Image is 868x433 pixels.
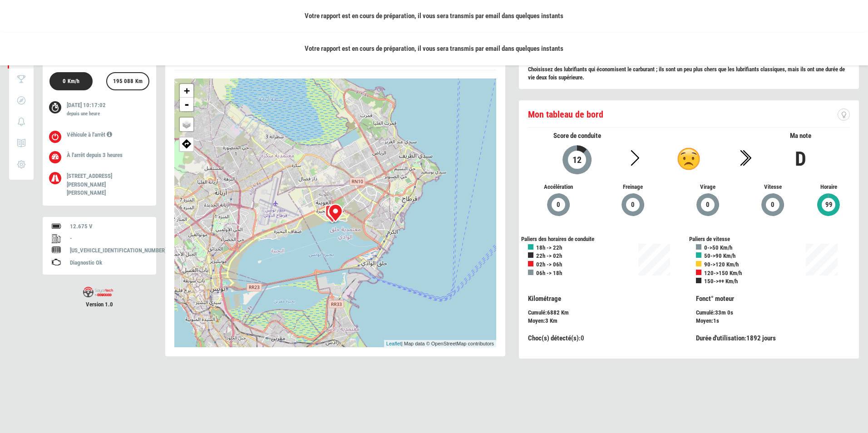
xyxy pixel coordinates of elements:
[536,270,562,276] b: 06h -> 18h
[696,334,850,343] div: :
[631,200,635,210] span: 0
[180,84,193,98] a: Zoom in
[521,235,689,244] div: Paliers des horaires de conduite
[704,270,742,276] b: 120->150 Km/h
[572,154,582,165] span: 12
[528,183,589,192] span: Accélération
[704,252,735,259] b: 50->90 Km/h
[528,317,682,325] div: :
[825,200,833,210] span: 99
[677,148,700,170] img: d.png
[705,200,710,210] span: 0
[528,334,579,342] span: Choc(s) détecté(s)
[70,259,147,267] div: Diagnostic Ok
[528,66,845,81] b: Choisissez des lubrifiants qui économisent le carburant ; ils sont un peu plus chers que les lubr...
[550,317,557,324] span: Km
[715,309,733,316] span: 33m 0s
[689,235,857,244] div: Paliers de vitesse
[689,294,857,325] div: :
[696,294,850,304] p: Fonct° moteur
[182,138,192,148] img: directions.png
[384,340,496,348] div: | Map data © OpenStreetMap contributors
[545,317,548,324] span: 3
[713,317,719,324] span: 1s
[67,152,85,158] span: À l'arrêt
[556,200,561,210] span: 0
[386,341,401,346] a: Leaflet
[70,222,147,231] div: 12.675 V
[528,309,545,316] span: Cumulé
[704,278,738,285] b: 150->++ Km/h
[696,309,713,316] span: Cumulé
[67,131,143,139] p: Véhicule à l'arrêt
[319,200,346,227] img: person.png
[528,109,603,120] span: Mon tableau de bord
[180,98,193,111] a: Zoom out
[59,73,84,91] div: 0
[528,317,543,324] span: Moyen
[70,246,147,255] div: [US_VEHICLE_IDENTIFICATION_NUMBER]
[808,183,850,192] span: Horaire
[602,183,663,192] span: Freinage
[704,244,732,251] b: 0->50 Km/h
[528,334,682,343] div: :
[305,44,563,53] span: Votre rapport est en cours de préparation, il vous sera transmis par email dans quelques instants
[43,300,156,309] span: Version 1.0
[67,172,143,197] p: [STREET_ADDRESS][PERSON_NAME][PERSON_NAME]
[746,334,776,342] span: 1892 jours
[553,132,601,140] span: Score de conduite
[305,12,563,20] span: Votre rapport est en cours de préparation, il vous sera transmis par email dans quelques instants
[528,294,682,304] p: Kilométrage
[795,147,806,171] b: D
[704,261,739,268] b: 90->120 Km/h
[86,152,123,158] span: depuis 3 heures
[790,132,811,140] span: Ma note
[536,244,562,251] b: 18h -> 22h
[135,78,143,85] label: Km
[70,234,147,243] div: -
[696,317,711,324] span: Moyen
[536,252,562,259] b: 22h -> 02h
[677,183,738,192] span: Virage
[696,317,850,325] div: :
[180,138,193,148] span: Afficher ma position sur google map
[180,118,193,131] a: Layers
[770,200,775,210] span: 0
[83,287,113,297] img: sayartech-logo.png
[547,309,560,316] span: 6882
[561,309,569,316] span: Km
[109,73,147,91] div: 195 088
[696,334,745,342] span: Durée d'utilisation
[536,261,562,268] b: 02h -> 06h
[67,101,143,120] p: [DATE] 10:17:02
[67,110,100,118] label: depuis une heure
[68,78,79,85] label: Km/h
[521,294,689,325] div: :
[752,183,794,192] span: Vitesse
[581,334,584,342] span: 0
